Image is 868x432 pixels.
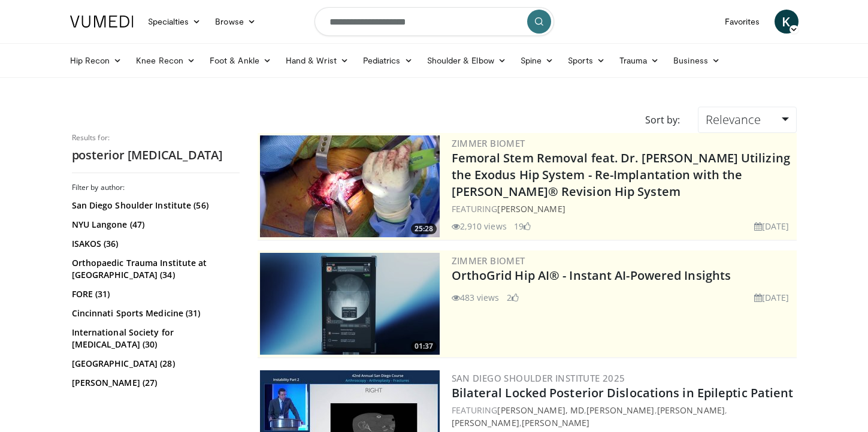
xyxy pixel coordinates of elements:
[260,253,440,355] img: 51d03d7b-a4ba-45b7-9f92-2bfbd1feacc3.300x170_q85_crop-smart_upscale.jpg
[561,49,612,72] a: Sports
[754,220,790,232] li: [DATE]
[452,385,794,401] a: Bilateral Locked Posterior Dislocations in Epileptic Patient
[129,49,202,72] a: Knee Recon
[72,238,237,250] a: ISAKOS (36)
[72,307,237,319] a: Cincinnati Sports Medicine (31)
[666,49,727,72] a: Business
[507,291,519,304] li: 2
[452,372,625,384] a: San Diego Shoulder Institute 2025
[754,291,790,304] li: [DATE]
[72,327,237,351] a: International Society for [MEDICAL_DATA] (30)
[208,10,263,34] a: Browse
[260,253,440,355] a: 01:37
[698,107,796,133] a: Relevance
[612,49,667,72] a: Trauma
[420,49,513,72] a: Shoulder & Elbow
[497,203,565,215] a: [PERSON_NAME]
[513,49,561,72] a: Spine
[452,255,525,267] a: Zimmer Biomet
[72,183,240,192] h3: Filter by author:
[522,417,589,428] a: [PERSON_NAME]
[452,150,790,200] a: Femoral Stem Removal feat. Dr. [PERSON_NAME] Utilizing the Exodus Hip System - Re-Implantation wi...
[72,219,237,231] a: NYU Langone (47)
[72,377,237,389] a: [PERSON_NAME] (27)
[411,223,437,234] span: 25:28
[514,220,531,232] li: 19
[72,147,240,163] h2: posterior [MEDICAL_DATA]
[657,404,725,416] a: [PERSON_NAME]
[452,137,525,149] a: Zimmer Biomet
[775,10,799,34] a: K
[72,257,237,281] a: Orthopaedic Trauma Institute at [GEOGRAPHIC_DATA] (34)
[314,7,554,36] input: Search topics, interventions
[202,49,279,72] a: Foot & Ankle
[706,111,761,128] span: Relevance
[452,203,794,215] div: FEATURING
[279,49,356,72] a: Hand & Wrist
[72,358,237,370] a: [GEOGRAPHIC_DATA] (28)
[452,417,519,428] a: [PERSON_NAME]
[72,200,237,212] a: San Diego Shoulder Institute (56)
[411,341,437,352] span: 01:37
[356,49,420,72] a: Pediatrics
[718,10,767,34] a: Favorites
[636,107,689,133] div: Sort by:
[452,404,794,429] div: FEATURING , , , ,
[260,135,440,237] a: 25:28
[586,404,654,416] a: [PERSON_NAME]
[452,267,731,283] a: OrthoGrid Hip AI® - Instant AI-Powered Insights
[70,16,134,28] img: VuMedi Logo
[63,49,129,72] a: Hip Recon
[72,288,237,300] a: FORE (31)
[260,135,440,237] img: 8704042d-15d5-4ce9-b753-6dec72ffdbb1.300x170_q85_crop-smart_upscale.jpg
[452,220,507,232] li: 2,910 views
[452,291,500,304] li: 483 views
[497,404,584,416] a: [PERSON_NAME], MD
[141,10,208,34] a: Specialties
[72,133,240,143] p: Results for:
